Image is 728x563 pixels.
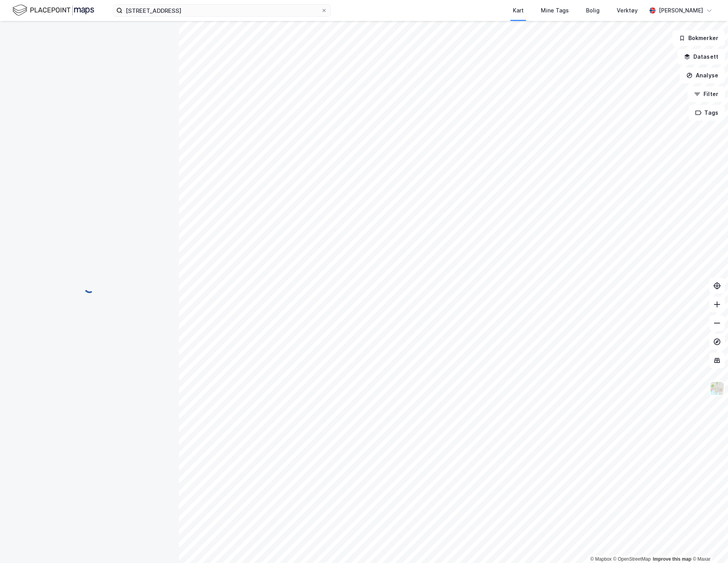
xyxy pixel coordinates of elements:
[83,281,96,294] img: spinner.a6d8c91a73a9ac5275cf975e30b51cfb.svg
[689,526,728,563] div: Kontrollprogram for chat
[710,381,724,396] img: Z
[689,526,728,563] iframe: Chat Widget
[689,105,725,121] button: Tags
[659,6,703,15] div: [PERSON_NAME]
[677,49,725,65] button: Datasett
[590,556,612,562] a: Mapbox
[586,6,600,15] div: Bolig
[617,6,638,15] div: Verktøy
[688,86,725,102] button: Filter
[680,68,725,83] button: Analyse
[513,6,524,15] div: Kart
[613,556,651,562] a: OpenStreetMap
[123,5,321,16] input: Søk på adresse, matrikkel, gårdeiere, leietakere eller personer
[672,30,725,46] button: Bokmerker
[541,6,569,15] div: Mine Tags
[12,3,94,17] img: logo.f888ab2527a4732fd821a326f86c7f29.svg
[653,556,691,562] a: Improve this map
